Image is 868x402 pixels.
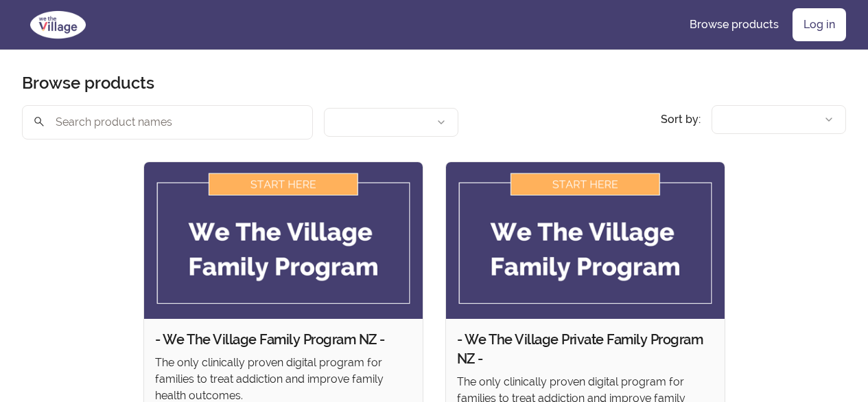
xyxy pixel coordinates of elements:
[712,105,846,134] button: Product sort options
[22,72,154,94] h2: Browse products
[33,112,45,131] span: search
[22,105,313,139] input: Search product names
[457,330,714,368] h2: - We The Village Private Family Program NZ -
[324,108,458,137] button: Filter by author
[144,162,423,319] img: Product image for - We The Village Family Program NZ -
[679,8,790,41] a: Browse products
[679,8,846,41] nav: Main
[446,162,725,319] img: Product image for - We The Village Private Family Program NZ -
[155,330,412,349] h2: - We The Village Family Program NZ -
[793,8,846,41] a: Log in
[661,113,701,126] span: Sort by:
[22,8,94,41] img: We The Village logo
